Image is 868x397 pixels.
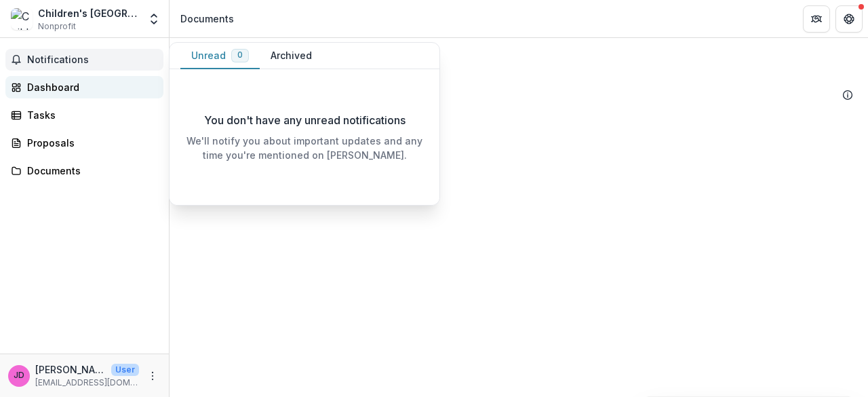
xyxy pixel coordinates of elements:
a: Tasks [5,104,163,126]
p: [PERSON_NAME] [35,362,106,377]
button: Unread [180,43,260,69]
div: Dashboard [27,80,153,94]
div: Tasks [27,108,153,122]
div: Documents [180,12,234,26]
p: You don't have any unread notifications [204,112,406,128]
button: Get Help [835,5,863,33]
span: 0 [237,50,243,60]
a: Documents [5,159,163,182]
img: Children's Museum of Southeastern CT, Inc. [11,8,33,30]
p: [EMAIL_ADDRESS][DOMAIN_NAME] [35,377,139,389]
a: Proposals [5,132,163,154]
div: Jennifer Dums [14,371,24,380]
span: Nonprofit [38,20,76,33]
div: Proposals [27,136,153,150]
div: Documents [27,164,153,178]
div: Children's [GEOGRAPHIC_DATA], Inc. [38,6,139,20]
p: User [111,364,139,376]
button: Partners [803,5,830,33]
button: Open entity switcher [144,5,163,33]
a: Dashboard [5,76,163,98]
button: More [144,368,161,384]
div: Niantic Children's Museum Learning Supports [179,82,859,107]
p: We'll notify you about important updates and any time you're mentioned on [PERSON_NAME]. [180,134,429,162]
button: Archived [260,43,323,69]
nav: breadcrumb [175,9,239,29]
button: Notifications [5,49,163,71]
span: Notifications [27,54,158,66]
